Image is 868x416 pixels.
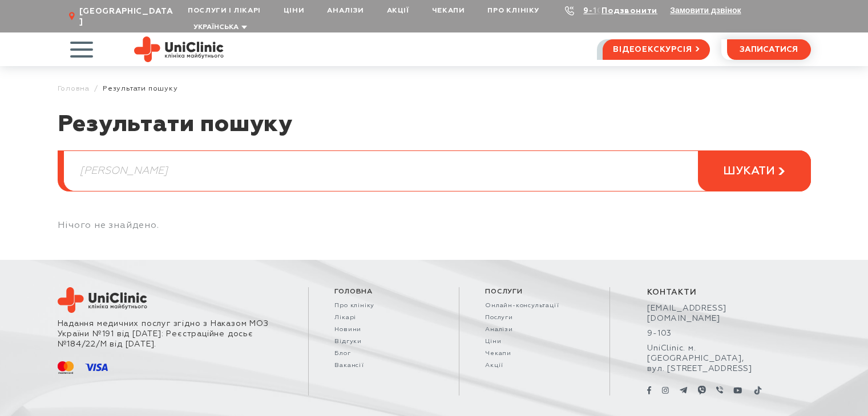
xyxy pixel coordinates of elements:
[334,302,433,309] a: Про клініку
[613,40,692,59] span: відеоекскурсія
[485,338,584,345] a: Ціни
[723,164,775,178] span: шукати
[583,7,608,15] a: 9-103
[193,24,239,31] span: Українська
[647,343,773,374] div: UniClinic. м. [GEOGRAPHIC_DATA], вул. [STREET_ADDRESS]
[191,23,247,32] button: Українська
[485,350,584,357] a: Чекапи
[601,7,657,15] a: Подзвонити
[603,39,709,60] a: відеоекскурсія
[647,303,773,324] a: [EMAIL_ADDRESS][DOMAIN_NAME]
[58,111,811,150] h1: Результати пошуку
[727,39,811,60] button: записатися
[334,314,433,321] a: Лікарі
[670,6,741,15] button: Замовити дзвінок
[334,287,433,296] span: Головна
[647,328,773,338] a: 9-103
[485,314,584,321] a: Послуги
[485,302,584,309] a: Онлайн-консультації
[485,287,584,296] span: Послуги
[58,319,303,350] div: Надання медичних послуг згідно з Наказом МОЗ України №191 від [DATE]: Реєстраційне досьє №184/22/...
[58,84,90,93] a: Головна
[647,287,773,297] div: контакти
[334,326,433,333] a: Новини
[485,362,584,369] a: Акції
[334,338,433,345] a: Відгуки
[698,150,811,191] button: шукати
[334,350,433,357] a: Блог
[134,36,224,62] img: Uniclinic
[485,326,584,333] a: Аналізи
[740,46,798,54] span: записатися
[79,6,176,27] span: [GEOGRAPHIC_DATA]
[58,220,811,231] div: Нічого не знайдено.
[58,287,147,313] img: Uniclinic
[334,362,433,369] a: Вакансії
[103,84,178,93] span: Результати пошуку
